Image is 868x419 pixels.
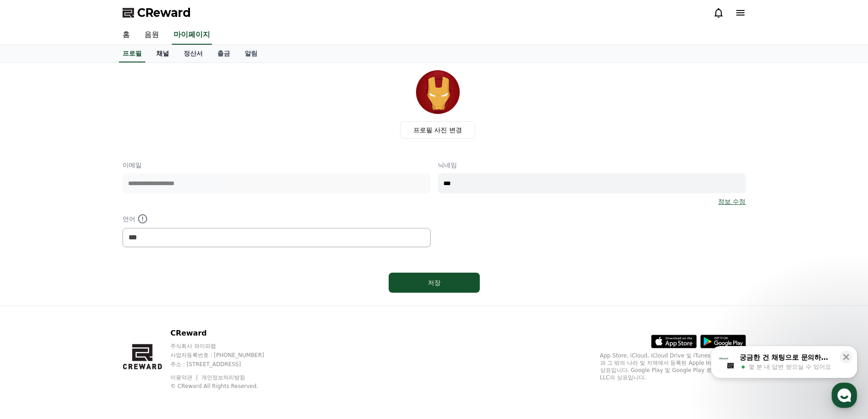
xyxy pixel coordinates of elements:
[201,374,245,381] a: 개인정보처리방침
[407,278,462,287] div: 저장
[137,26,166,45] a: 음원
[170,374,199,381] a: 이용약관
[149,45,176,62] a: 채널
[141,303,152,310] span: 설정
[718,197,745,206] a: 정보 수정
[176,45,210,62] a: 정산서
[210,45,237,62] a: 출금
[170,383,282,390] p: © CReward All Rights Reserved.
[137,5,191,20] span: CReward
[123,213,431,224] p: 언어
[438,160,746,170] p: 닉네임
[118,289,175,312] a: 설정
[170,352,282,359] p: 사업자등록번호 : [PHONE_NUMBER]
[400,121,475,139] label: 프로필 사진 변경
[172,26,212,45] a: 마이페이지
[170,328,282,339] p: CReward
[3,289,60,312] a: 홈
[123,160,431,170] p: 이메일
[29,303,34,310] span: 홈
[389,273,480,293] button: 저장
[600,352,746,381] p: App Store, iCloud, iCloud Drive 및 iTunes Store는 미국과 그 밖의 나라 및 지역에서 등록된 Apple Inc.의 서비스 상표입니다. Goo...
[123,5,191,20] a: CReward
[60,289,118,312] a: 대화
[170,361,282,368] p: 주소 : [STREET_ADDRESS]
[119,45,145,62] a: 프로필
[416,70,460,114] img: profile_image
[83,303,94,310] span: 대화
[237,45,265,62] a: 알림
[115,26,137,45] a: 홈
[170,342,282,350] p: 주식회사 와이피랩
